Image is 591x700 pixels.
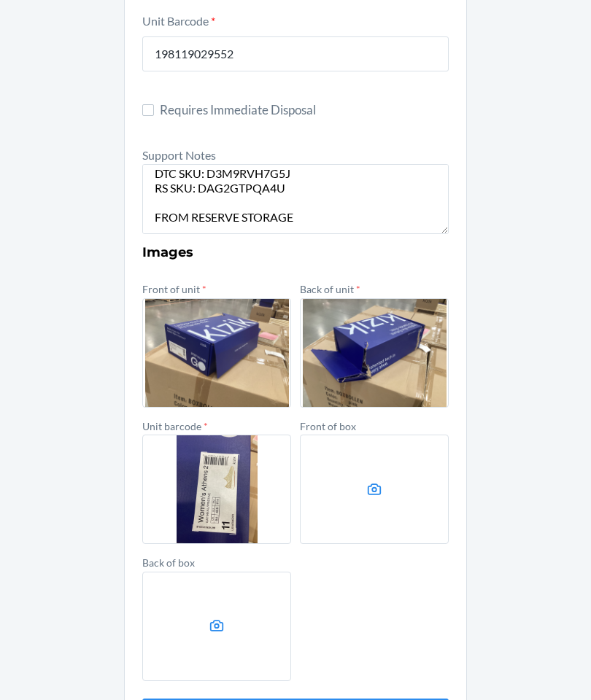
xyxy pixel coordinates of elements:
[300,283,360,295] label: Back of unit
[142,243,449,262] h3: Images
[142,148,216,162] label: Support Notes
[142,556,195,569] label: Back of box
[142,104,154,116] input: Requires Immediate Disposal
[300,420,356,432] label: Front of box
[160,101,449,120] span: Requires Immediate Disposal
[142,283,206,295] label: Front of unit
[142,420,208,432] label: Unit barcode
[142,14,215,28] label: Unit Barcode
